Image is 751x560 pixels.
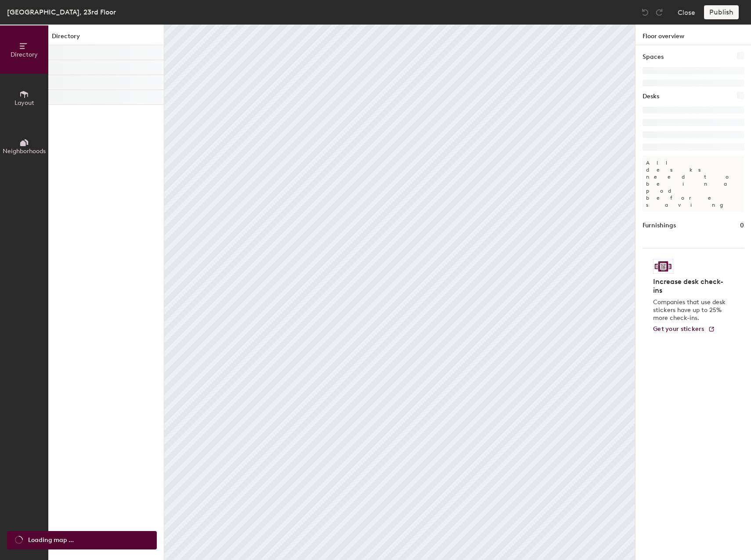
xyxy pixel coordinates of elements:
[678,5,695,19] button: Close
[643,221,676,230] h1: Furnishings
[643,92,659,101] h1: Desks
[48,32,164,45] h1: Directory
[653,325,704,333] span: Get your stickers
[643,52,664,62] h1: Spaces
[11,51,38,58] span: Directory
[653,298,728,322] p: Companies that use desk stickers have up to 25% more check-ins.
[653,326,715,333] a: Get your stickers
[14,99,34,107] span: Layout
[7,7,116,18] div: [GEOGRAPHIC_DATA], 23rd Floor
[641,8,650,17] img: Undo
[164,25,635,560] canvas: Map
[3,147,46,155] span: Neighborhoods
[643,156,744,212] p: All desks need to be in a pod before saving
[653,259,673,274] img: Sticker logo
[28,535,74,545] span: Loading map ...
[740,221,744,230] h1: 0
[653,277,728,295] h4: Increase desk check-ins
[635,25,751,45] h1: Floor overview
[655,8,664,17] img: Redo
